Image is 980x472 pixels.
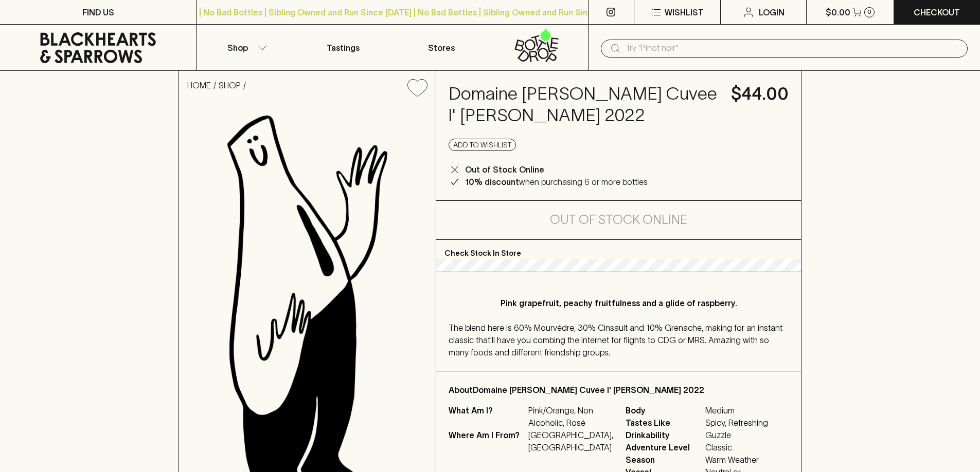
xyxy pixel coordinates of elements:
button: Add to wishlist [403,75,432,101]
h4: $44.00 [731,83,789,105]
a: SHOP [219,81,241,90]
button: Add to wishlist [449,139,516,151]
span: Medium [705,404,789,417]
h4: Domaine [PERSON_NAME] Cuvee l' [PERSON_NAME] 2022 [449,83,719,126]
span: The blend here is 60% Mourvédre, 30% Cinsault and 10% Grenache, making for an instant classic tha... [449,323,782,357]
input: Try "Pinot noir" [626,40,959,56]
span: Season [626,454,703,466]
p: 0 [867,9,871,15]
p: Pink/Orange, Non Alcoholic, Rosé [528,404,613,429]
span: Drinkability [626,429,703,441]
span: Spicy, Refreshing [705,417,789,429]
h5: Out of Stock Online [550,212,687,228]
span: Classic [705,441,789,454]
b: 10% discount [465,177,519,186]
span: Guzzle [705,429,789,441]
p: Check Stock In Store [436,240,801,259]
p: Checkout [914,6,960,18]
p: Out of Stock Online [465,163,544,176]
p: Login [759,6,785,18]
p: Pink grapefruit, peachy fruitfulness and a glide of raspberry. [469,297,768,309]
span: Body [626,404,703,417]
p: FIND US [82,6,114,18]
p: Wishlist [665,6,704,18]
a: Stores [393,25,490,70]
p: About Domaine [PERSON_NAME] Cuvee l' [PERSON_NAME] 2022 [449,384,789,396]
p: Shop [227,42,248,54]
p: Where Am I From? [449,429,526,454]
span: Warm Weather [705,454,789,466]
p: Stores [428,42,455,54]
a: HOME [187,81,211,90]
p: What Am I? [449,404,526,429]
p: $0.00 [826,6,850,18]
a: Tastings [294,25,392,70]
p: [GEOGRAPHIC_DATA], [GEOGRAPHIC_DATA] [528,429,613,454]
p: Tastings [327,42,360,54]
button: Shop [197,25,294,70]
span: Adventure Level [626,441,703,454]
span: Tastes Like [626,417,703,429]
p: when purchasing 6 or more bottles [465,176,648,188]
